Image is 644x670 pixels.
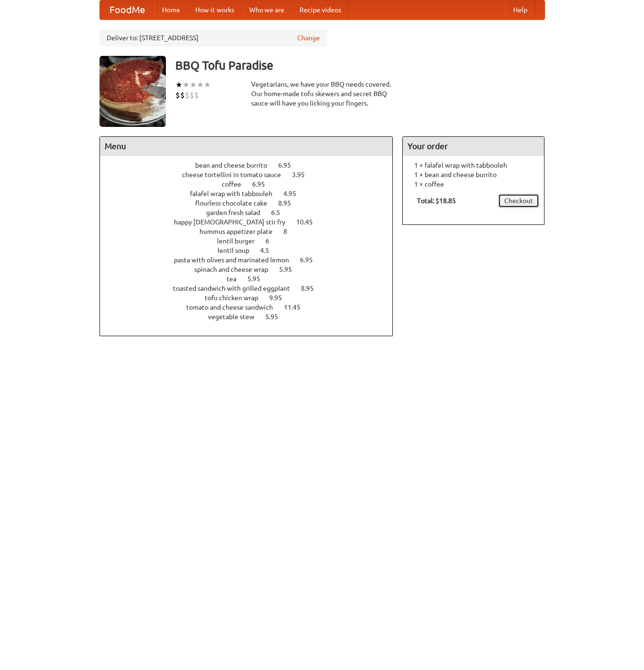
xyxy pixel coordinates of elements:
[208,313,264,321] span: vegetable stew
[173,285,299,292] span: toasted sandwich with grilled eggplant
[190,80,197,90] li: ★
[194,90,199,100] li: $
[498,194,539,208] a: Checkout
[206,209,298,216] a: garden fresh salad 6.5
[208,313,296,321] a: vegetable stew 5.95
[197,80,204,90] li: ★
[100,29,327,46] div: Deliver to: [STREET_ADDRESS]
[265,237,279,245] span: 6
[175,80,182,90] li: ★
[265,313,288,321] span: 5.95
[186,304,318,311] a: tomato and cheese sandwich 11.45
[284,304,310,311] span: 11.45
[174,218,330,226] a: happy [DEMOGRAPHIC_DATA] stir fry 10.45
[205,294,268,302] span: tofu chicken wrap
[296,218,322,226] span: 10.45
[506,0,535,19] a: Help
[205,294,299,302] a: tofu chicken wrap 9.95
[182,171,322,179] a: cheese tortellini in tomato sauce 3.95
[182,80,190,90] li: ★
[186,304,282,311] span: tomato and cheese sandwich
[283,190,306,197] span: 4.95
[222,180,282,188] a: coffee 6.95
[194,266,278,273] span: spinach and cheese wrap
[269,294,291,302] span: 9.95
[218,247,287,254] a: lentil soup 4.5
[227,275,278,283] a: tea 5.95
[190,90,194,100] li: $
[283,228,297,235] span: 8
[297,33,320,43] a: Change
[194,266,309,273] a: spinach and cheese wrap 5.95
[408,161,539,170] li: 1 × falafel wrap with tabbouleh
[200,228,305,235] a: hummus appetizer plate 8
[174,256,330,264] a: pasta with olives and marinated lemon 6.95
[200,228,282,235] span: hummus appetizer plate
[417,197,456,205] b: Total: $18.85
[279,266,301,273] span: 5.95
[100,0,154,19] a: FoodMe
[190,190,314,197] a: falafel wrap with tabbouleh 4.95
[188,0,242,19] a: How it works
[195,161,277,169] span: bean and cheese burrito
[222,180,251,188] span: coffee
[403,137,544,156] h4: Your order
[195,161,308,169] a: bean and cheese burrito 6.95
[175,90,180,100] li: $
[173,285,331,292] a: toasted sandwich with grilled eggplant 8.95
[252,180,274,188] span: 6.95
[292,171,314,179] span: 3.95
[218,247,259,254] span: lentil soup
[217,237,264,245] span: lentil burger
[180,90,185,100] li: $
[154,0,188,19] a: Home
[278,161,300,169] span: 6.95
[182,171,290,179] span: cheese tortellini in tomato sauce
[100,137,393,156] h4: Menu
[278,199,300,207] span: 8.95
[300,256,322,264] span: 6.95
[242,0,292,19] a: Who we are
[408,170,539,179] li: 1 × bean and cheese burrito
[204,80,211,90] li: ★
[247,275,270,283] span: 5.95
[227,275,246,283] span: tea
[100,56,166,127] img: angular.jpg
[271,209,290,216] span: 6.5
[408,179,539,189] li: 1 × coffee
[217,237,287,245] a: lentil burger 6
[206,209,270,216] span: garden fresh salad
[185,90,190,100] li: $
[292,0,349,19] a: Recipe videos
[251,80,393,108] div: Vegetarians, we have your BBQ needs covered. Our home-made tofu skewers and secret BBQ sauce will...
[195,199,308,207] a: flourless chocolate cake 8.95
[174,256,299,264] span: pasta with olives and marinated lemon
[260,247,279,254] span: 4.5
[174,218,295,226] span: happy [DEMOGRAPHIC_DATA] stir fry
[301,285,323,292] span: 8.95
[175,56,545,75] h3: BBQ Tofu Paradise
[195,199,277,207] span: flourless chocolate cake
[190,190,282,197] span: falafel wrap with tabbouleh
